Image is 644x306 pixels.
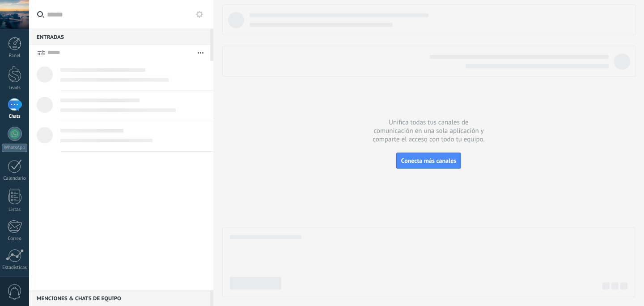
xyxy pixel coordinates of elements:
[2,176,28,182] div: Calendario
[2,207,28,213] div: Listas
[2,265,28,271] div: Estadísticas
[2,144,27,152] div: WhatsApp
[29,29,210,45] div: Entradas
[401,157,456,165] span: Conecta más canales
[2,236,28,242] div: Correo
[396,153,461,169] button: Conecta más canales
[2,53,28,59] div: Panel
[2,114,28,120] div: Chats
[2,85,28,91] div: Leads
[29,290,210,306] div: Menciones & Chats de equipo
